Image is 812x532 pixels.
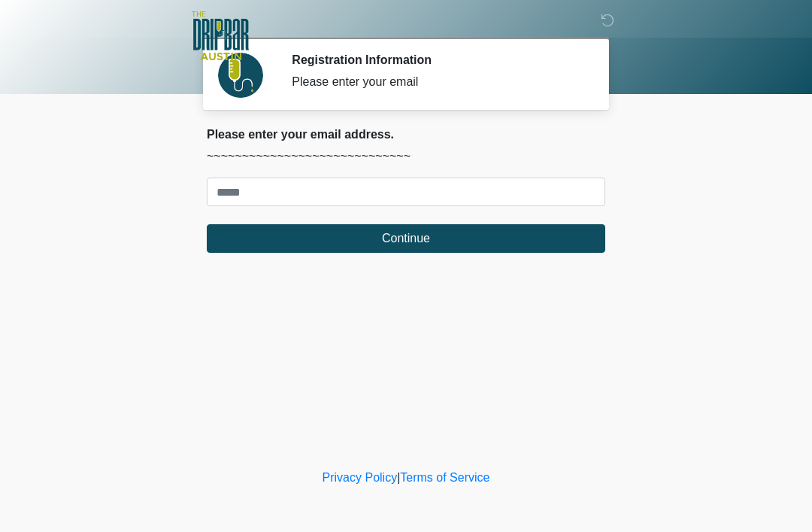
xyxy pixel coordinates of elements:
p: ~~~~~~~~~~~~~~~~~~~~~~~~~~~~~ [207,147,605,166]
a: | [397,471,400,484]
div: Please enter your email [292,73,583,91]
img: Agent Avatar [218,53,263,98]
h2: Please enter your email address. [207,127,605,141]
button: Continue [207,224,605,253]
img: The DRIPBaR - Austin The Domain Logo [192,11,249,60]
a: Terms of Service [400,471,489,484]
a: Privacy Policy [323,471,398,484]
